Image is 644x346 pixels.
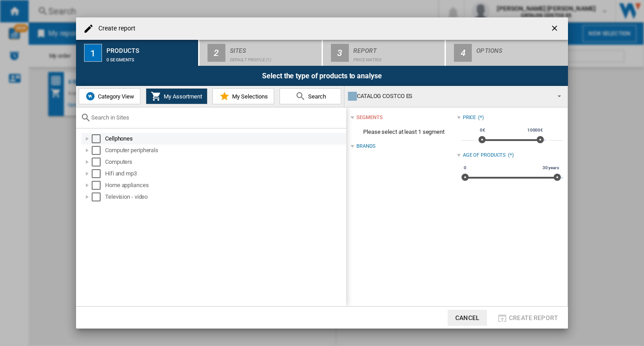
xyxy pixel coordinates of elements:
button: 4 Options [446,40,568,66]
div: Products [106,43,195,53]
div: Hifi and mp3 [105,169,345,178]
button: getI18NText('BUTTONS.CLOSE_DIALOG') [547,20,564,38]
input: Search in Sites [91,114,342,121]
div: Computer peripherals [105,146,345,155]
div: 0 segments [106,53,195,62]
button: 1 Products 0 segments [76,40,199,66]
span: 30 years [541,164,560,171]
button: Create report [494,310,561,326]
div: Price [463,114,476,121]
span: Category View [96,93,134,100]
div: 2 [208,44,225,62]
img: wiser-icon-blue.png [85,91,96,102]
div: Select the type of products to analyse [76,66,568,86]
md-checkbox: Select [92,146,105,155]
div: Television - video [105,192,345,201]
button: 2 Sites Default profile (1) [199,40,322,66]
div: Options [476,43,564,53]
div: Sites [230,43,318,53]
button: Search [280,88,341,104]
span: 0 [462,164,468,171]
span: 0€ [479,127,487,134]
ng-md-icon: getI18NText('BUTTONS.CLOSE_DIALOG') [550,24,561,34]
span: My Selections [230,93,268,100]
span: Search [306,93,326,100]
div: Price Matrix [353,53,441,62]
div: Computers [105,158,345,167]
button: 3 Report Price Matrix [323,40,446,66]
div: Default profile (1) [230,53,318,62]
button: Cancel [448,310,487,326]
div: 4 [454,44,472,62]
md-checkbox: Select [92,134,105,143]
md-checkbox: Select [92,192,105,201]
div: Report [353,43,441,53]
button: Category View [79,88,140,104]
div: Age of products [463,152,506,159]
h4: Create report [94,24,136,33]
span: My Assortment [161,93,202,100]
div: 3 [331,44,349,62]
div: 1 [84,44,102,62]
div: segments [356,114,382,121]
md-checkbox: Select [92,158,105,167]
md-checkbox: Select [92,181,105,190]
div: Home appliances [105,181,345,190]
div: Cellphones [105,134,345,143]
button: My Assortment [146,88,208,104]
button: My Selections [212,88,274,104]
md-checkbox: Select [92,169,105,178]
div: CATALOG COSTCO ES [348,90,550,103]
span: 10000€ [526,127,544,134]
div: Brands [356,143,375,150]
span: Please select at least 1 segment [351,124,457,141]
span: Create report [509,314,558,321]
